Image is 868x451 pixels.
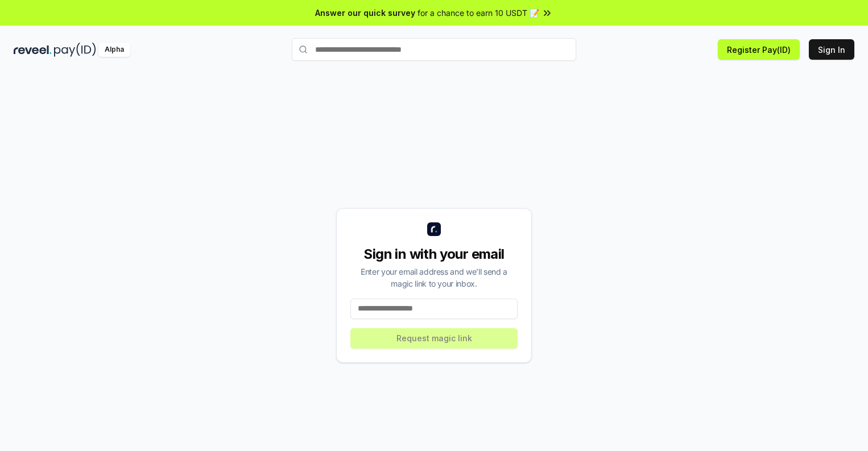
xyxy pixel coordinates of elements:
img: reveel_dark [14,43,52,57]
span: Answer our quick survey [315,7,415,19]
div: Sign in with your email [350,245,518,263]
div: Alpha [98,43,130,57]
button: Sign In [809,39,854,60]
img: logo_small [427,222,441,236]
img: pay_id [54,43,96,57]
div: Enter your email address and we’ll send a magic link to your inbox. [350,266,518,289]
button: Register Pay(ID) [718,39,800,60]
span: for a chance to earn 10 USDT 📝 [418,7,539,19]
